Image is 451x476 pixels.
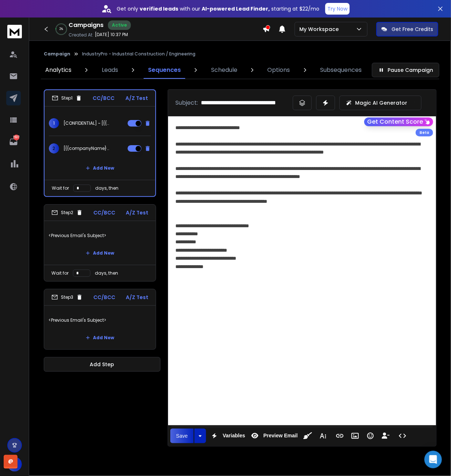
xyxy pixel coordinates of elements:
[396,429,409,443] button: Code View
[221,433,247,439] span: Variables
[51,209,83,216] div: Step 2
[45,66,71,74] p: Analytics
[80,330,120,345] button: Add New
[82,51,195,57] p: IndustryPro - Industrial Construction / Engineering
[93,294,115,301] p: CC/BCC
[108,20,131,30] div: Active
[148,66,181,74] p: Sequences
[48,310,151,330] p: <Previous Email's Subject>
[170,429,194,443] button: Save
[348,429,362,443] button: Insert Image (Ctrl+P)
[379,429,393,443] button: Insert Unsubscribe Link
[4,455,18,469] div: @
[339,96,421,110] button: Magic AI Generator
[263,61,294,79] a: Options
[44,89,156,197] li: Step1CC/BCCA/Z Test1[CONFIDENTIAL] ~ [{{companyName}}]2[{{companyName}}] ~ [CONFIDENTIAL]Add NewW...
[80,246,120,260] button: Add New
[49,118,59,128] span: 1
[316,429,330,443] button: More Text
[140,5,178,12] strong: verified leads
[299,26,342,33] p: My Workspace
[248,429,299,443] button: Preview Email
[44,289,156,350] li: Step3CC/BCCA/Z Test<Previous Email's Subject>Add New
[6,135,21,149] a: 1537
[333,429,347,443] button: Insert Link (Ctrl+K)
[97,61,123,79] a: Leads
[424,451,442,468] div: Open Intercom Messenger
[69,32,93,38] p: Created At:
[262,433,299,439] span: Preview Email
[327,5,347,12] p: Try Now
[49,143,59,154] span: 2
[44,51,70,57] button: Campaign
[175,98,198,107] p: Subject:
[117,5,319,12] p: Get only with our starting at $22/mo
[51,270,69,276] p: Wait for
[48,225,151,246] p: <Previous Email's Subject>
[52,185,69,191] p: Wait for
[372,63,439,77] button: Pause Campaign
[144,61,185,79] a: Sequences
[355,99,407,107] p: Magic AI Generator
[51,294,83,301] div: Step 3
[376,22,438,36] button: Get Free Credits
[211,66,237,74] p: Schedule
[41,61,76,79] a: Analytics
[267,66,290,74] p: Options
[202,5,270,12] strong: AI-powered Lead Finder,
[125,94,148,102] p: A/Z Test
[207,429,247,443] button: Variables
[102,66,118,74] p: Leads
[44,204,156,282] li: Step2CC/BCCA/Z Test<Previous Email's Subject>Add NewWait fordays, then
[13,135,19,140] p: 1537
[93,94,115,102] p: CC/BCC
[95,270,118,276] p: days, then
[95,32,128,38] p: [DATE] 10:37 PM
[316,61,366,79] a: Subsequences
[7,25,22,38] img: logo
[63,146,110,151] p: [{{companyName}}] ~ [CONFIDENTIAL]
[416,129,433,136] div: Beta
[325,3,350,15] button: Try Now
[392,26,433,33] p: Get Free Credits
[207,61,242,79] a: Schedule
[301,429,315,443] button: Clean HTML
[364,117,433,126] button: Get Content Score
[363,429,377,443] button: Emoticons
[320,66,362,74] p: Subsequences
[95,185,118,191] p: days, then
[93,209,115,216] p: CC/BCC
[80,161,120,175] button: Add New
[69,21,104,30] h1: Campaigns
[63,120,110,126] p: [CONFIDENTIAL] ~ [{{companyName}}]
[44,357,160,372] button: Add Step
[126,209,148,216] p: A/Z Test
[59,27,63,31] p: 2 %
[126,294,148,301] p: A/Z Test
[52,95,82,101] div: Step 1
